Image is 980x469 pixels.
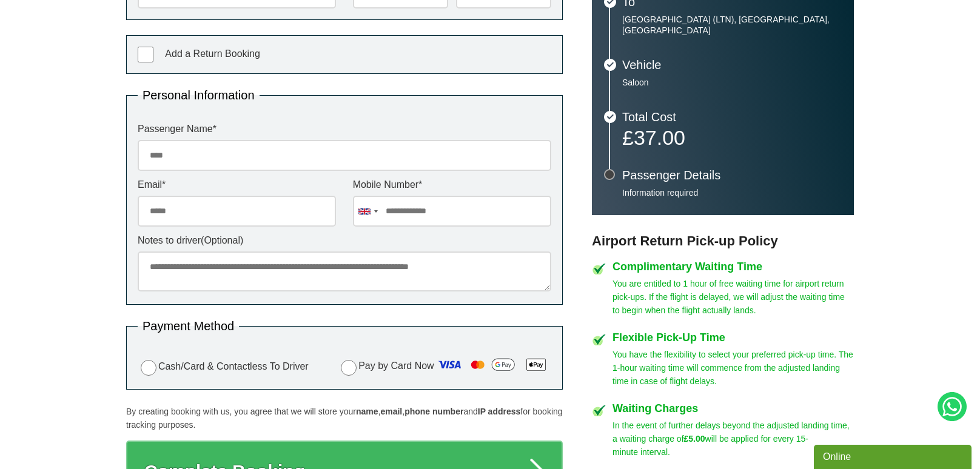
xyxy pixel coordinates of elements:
[612,348,854,388] p: You have the flexibility to select your preferred pick-up time. The 1-hour waiting time will comm...
[622,77,842,88] p: Saloon
[126,405,563,431] p: By creating booking with us, you agree that we will store your , , and for booking tracking purpo...
[138,180,336,190] label: Email
[622,14,842,36] p: [GEOGRAPHIC_DATA] (LTN), [GEOGRAPHIC_DATA], [GEOGRAPHIC_DATA]
[622,59,842,71] h3: Vehicle
[622,169,842,181] h3: Passenger Details
[612,403,854,414] h4: Waiting Charges
[138,358,309,376] label: Cash/Card & Contactless To Driver
[165,48,260,59] span: Add a Return Booking
[612,261,854,272] h4: Complimentary Waiting Time
[138,89,260,101] legend: Personal Information
[612,419,854,459] p: In the event of further delays beyond the adjusted landing time, a waiting charge of will be appl...
[138,236,551,245] label: Notes to driver
[201,235,243,245] span: (Optional)
[622,187,842,198] p: Information required
[354,196,381,226] div: United Kingdom: +44
[622,129,842,146] p: £
[622,111,842,123] h3: Total Cost
[814,442,974,469] iframe: chat widget
[634,126,685,149] span: 37.00
[338,355,551,378] label: Pay by Card Now
[341,360,357,376] input: Pay by Card Now
[478,407,521,416] strong: IP address
[612,332,854,343] h4: Flexible Pick-Up Time
[138,47,153,62] input: Add a Return Booking
[684,434,705,444] strong: £5.00
[380,407,402,416] strong: email
[612,277,854,317] p: You are entitled to 1 hour of free waiting time for airport return pick-ups. If the flight is del...
[592,233,854,249] h3: Airport Return Pick-up Policy
[356,407,378,416] strong: name
[138,320,239,332] legend: Payment Method
[404,407,463,416] strong: phone number
[141,360,156,376] input: Cash/Card & Contactless To Driver
[353,180,551,190] label: Mobile Number
[138,124,551,134] label: Passenger Name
